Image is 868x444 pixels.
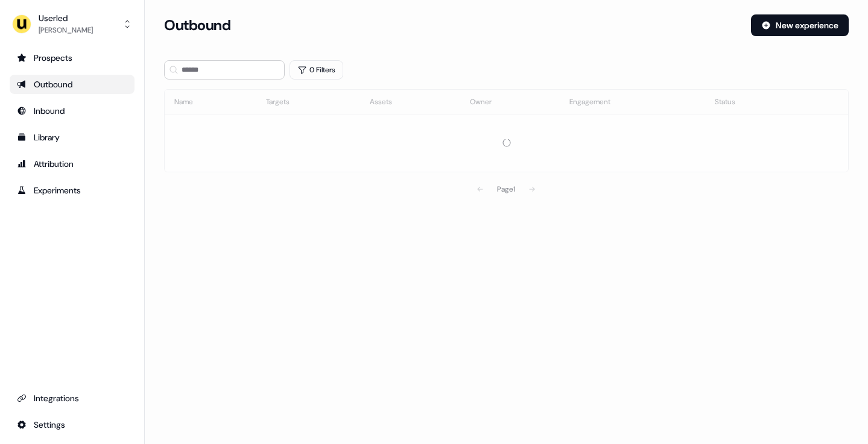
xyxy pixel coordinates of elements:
div: Userled [39,12,93,24]
div: Outbound [17,78,127,90]
a: Go to templates [10,128,135,147]
a: Go to attribution [10,154,135,174]
div: Library [17,131,127,143]
a: Go to integrations [10,389,135,408]
div: Prospects [17,52,127,64]
a: Go to outbound experience [10,75,135,94]
button: Userled[PERSON_NAME] [10,10,135,39]
div: [PERSON_NAME] [39,24,93,36]
h3: Outbound [164,16,230,34]
div: Experiments [17,184,127,196]
div: Inbound [17,105,127,117]
a: Go to integrations [10,415,135,434]
a: Go to experiments [10,181,135,200]
div: Attribution [17,158,127,170]
button: New experience [751,14,849,36]
button: 0 Filters [290,60,343,80]
div: Settings [17,419,127,431]
a: Go to Inbound [10,101,135,120]
a: Go to prospects [10,48,135,67]
div: Integrations [17,392,127,404]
